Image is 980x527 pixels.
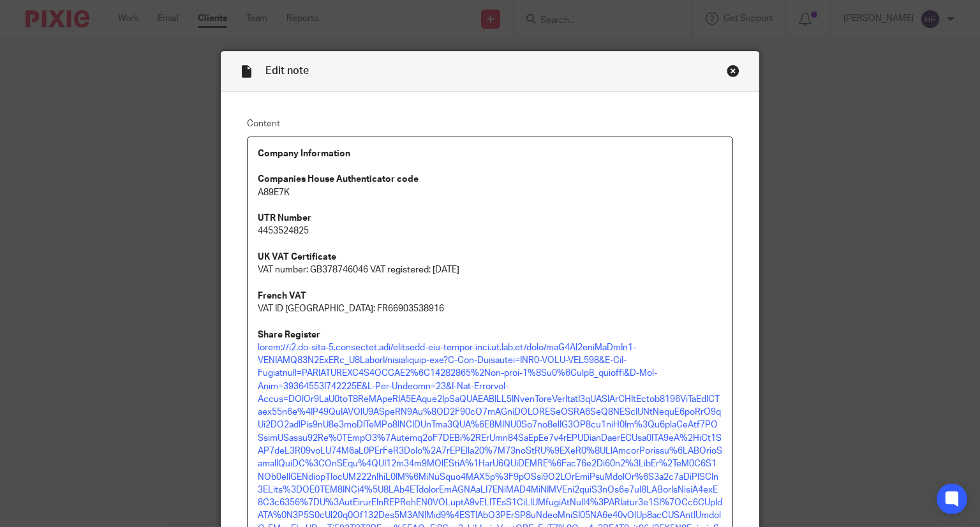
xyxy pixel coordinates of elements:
strong: Share Register [258,330,320,339]
div: Close this dialog window [727,64,739,77]
strong: French VAT [258,292,306,301]
p: VAT number: GB378746046 VAT registered: [DATE] [258,263,723,276]
p: VAT ID [GEOGRAPHIC_DATA]: FR66903538916 [258,302,723,315]
strong: UK VAT Certificate [258,253,336,262]
span: Edit note [265,66,309,76]
p: A89E7K [258,186,723,199]
strong: UTR Number [258,214,311,223]
strong: Company Information [258,149,350,158]
label: Content [247,117,734,130]
p: 4453524825 [258,225,723,237]
strong: Companies House Authenticator code [258,175,419,184]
